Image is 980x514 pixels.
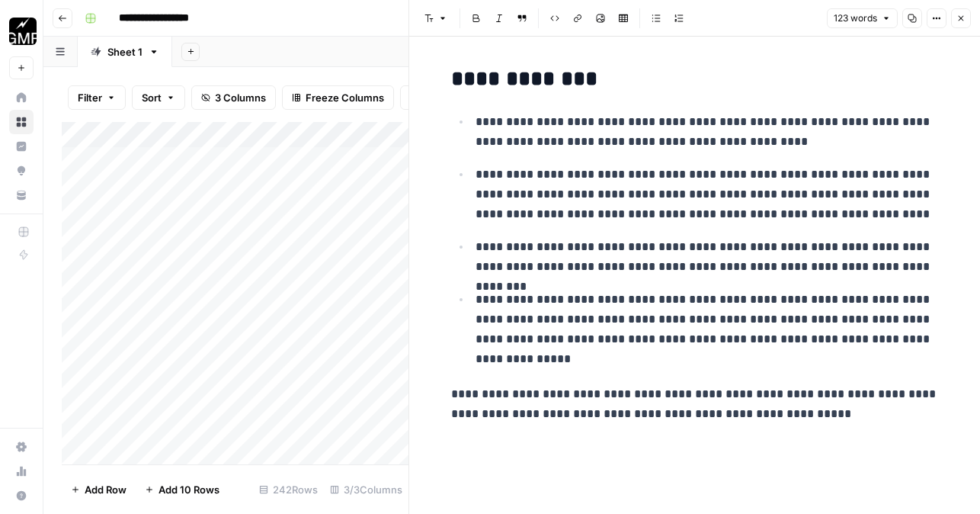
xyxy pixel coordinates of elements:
[827,8,898,28] button: 123 words
[132,85,185,110] button: Sort
[78,37,172,67] a: Sheet 1
[78,90,102,105] span: Filter
[9,12,34,50] button: Workspace: Growth Marketing Pro
[142,90,162,105] span: Sort
[834,11,877,25] span: 123 words
[9,134,34,159] a: Insights
[9,159,34,183] a: Opportunities
[9,459,34,483] a: Usage
[9,435,34,459] a: Settings
[253,477,324,502] div: 242 Rows
[9,85,34,110] a: Home
[159,482,219,497] span: Add 10 Rows
[62,477,136,502] button: Add Row
[85,482,127,497] span: Add Row
[136,477,229,502] button: Add 10 Rows
[68,85,126,110] button: Filter
[324,477,408,502] div: 3/3 Columns
[9,483,34,508] button: Help + Support
[306,90,384,105] span: Freeze Columns
[107,44,143,59] div: Sheet 1
[9,18,37,45] img: Growth Marketing Pro Logo
[282,85,394,110] button: Freeze Columns
[191,85,276,110] button: 3 Columns
[9,110,34,134] a: Browse
[9,183,34,207] a: Your Data
[215,90,266,105] span: 3 Columns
